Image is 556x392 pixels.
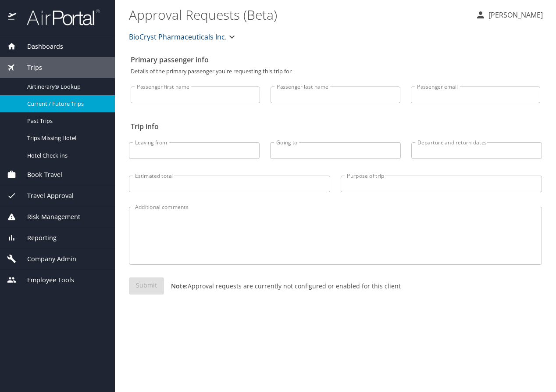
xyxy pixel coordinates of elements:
[129,1,468,28] h1: Approval Requests (Beta)
[164,281,401,291] p: Approval requests are currently not configured or enabled for this client
[16,63,42,72] span: Trips
[8,9,17,26] img: icon-airportal.png
[16,42,63,51] span: Dashboards
[125,28,241,46] button: BioCryst Pharmaceuticals Inc.
[27,83,104,91] span: Airtinerary® Lookup
[131,68,540,74] p: Details of the primary passenger you're requesting this trip for
[27,117,104,125] span: Past Trips
[16,170,62,180] span: Book Travel
[17,9,100,26] img: airportal-logo.png
[131,119,540,133] h2: Trip info
[171,282,188,290] strong: Note:
[16,254,76,264] span: Company Admin
[27,100,104,108] span: Current / Future Trips
[27,134,104,142] span: Trips Missing Hotel
[16,233,57,243] span: Reporting
[472,7,546,23] button: [PERSON_NAME]
[129,31,227,43] span: BioCryst Pharmaceuticals Inc.
[16,275,74,285] span: Employee Tools
[486,10,543,20] p: [PERSON_NAME]
[27,151,104,160] span: Hotel Check-ins
[16,191,74,201] span: Travel Approval
[16,212,80,222] span: Risk Management
[131,53,540,67] h2: Primary passenger info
